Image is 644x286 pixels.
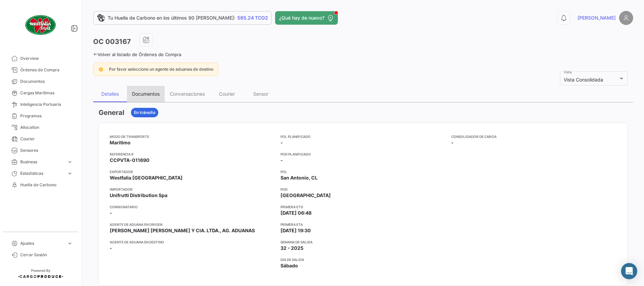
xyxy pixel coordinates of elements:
[280,157,283,164] span: -
[280,139,283,146] span: -
[110,174,183,181] span: Westfalia [GEOGRAPHIC_DATA]
[5,87,76,99] a: Cargas Marítimas
[93,37,131,46] h3: OC 003167
[451,134,617,139] app-card-info-title: Consolidador de Carga
[237,15,268,21] span: 565.24 TCO2
[110,169,275,174] app-card-info-title: Exportador
[5,99,76,110] a: Inteligencia Portuaria
[110,245,112,252] span: -
[280,192,331,199] span: [GEOGRAPHIC_DATA]
[5,76,76,87] a: Documentos
[110,157,150,164] span: CCPVTA-011690
[280,210,312,216] span: [DATE] 06:48
[20,55,73,62] span: Overview
[5,145,76,156] a: Sensores
[5,53,76,64] a: Overview
[20,78,73,85] span: Documentos
[619,11,633,25] img: placeholder-user.png
[20,252,73,258] span: Cerrar Sesión
[451,139,454,146] span: -
[99,108,124,117] h3: General
[279,15,324,21] span: ¿Qué hay de nuevo?
[5,110,76,122] a: Programas
[5,133,76,145] a: Courier
[24,8,57,42] img: client-50.png
[20,159,64,165] span: Business
[280,245,303,252] span: 32 - 2025
[132,91,160,97] div: Documentos
[280,187,446,192] app-card-info-title: POD
[280,227,311,234] span: [DATE] 19:30
[20,240,64,246] span: Ajustes
[275,11,338,25] button: ¿Qué hay de nuevo?
[280,134,446,139] app-card-info-title: POL Planificado
[67,170,73,176] span: expand_more
[20,90,73,96] span: Cargas Marítimas
[219,91,235,97] div: Courier
[5,179,76,191] a: Huella de Carbono
[110,192,167,199] span: Unifrutti Distribution Spa
[20,182,73,188] span: Huella de Carbono
[280,222,446,227] app-card-info-title: Primera ETA
[5,64,76,76] a: Órdenes de Compra
[564,77,603,82] span: Vista Consolidada
[578,15,616,21] span: [PERSON_NAME]
[20,113,73,119] span: Programas
[110,139,131,146] span: Marítimo
[280,151,446,157] app-card-info-title: POD Planificado
[67,240,73,246] span: expand_more
[253,91,268,97] div: Sensor
[108,15,235,21] span: Tu Huella de Carbono en los últimos 90 [PERSON_NAME]:
[20,67,73,73] span: Órdenes de Compra
[134,110,155,116] span: En tránsito
[621,263,637,279] div: Abrir Intercom Messenger
[20,124,73,130] span: Allocation
[280,169,446,174] app-card-info-title: POL
[20,136,73,142] span: Courier
[170,91,205,97] div: Conversaciones
[110,187,275,192] app-card-info-title: Importador
[109,67,213,72] span: Por favor seleccione un agente de aduanas de destino
[280,257,446,262] app-card-info-title: Día de Salida
[110,151,275,157] app-card-info-title: Referencia #
[110,204,275,210] app-card-info-title: Consignatario
[101,91,119,97] div: Detalles
[110,210,112,216] span: -
[110,227,255,234] span: [PERSON_NAME] [PERSON_NAME] Y CIA. LTDA., AG. ADUANAS
[93,52,181,57] a: Volver al listado de Órdenes de Compra
[280,262,298,269] span: Sábado
[280,174,318,181] span: San Antonio, CL
[280,204,446,210] app-card-info-title: Primera ETD
[280,239,446,245] app-card-info-title: Semana de Salida
[110,239,275,245] app-card-info-title: Agente de Aduana en Destino
[93,11,272,25] a: Tu Huella de Carbono en los últimos 90 [PERSON_NAME]:565.24 TCO2
[5,122,76,133] a: Allocation
[67,159,73,165] span: expand_more
[20,170,64,176] span: Estadísticas
[20,101,73,108] span: Inteligencia Portuaria
[110,222,275,227] app-card-info-title: Agente de Aduana en Origen
[110,134,275,139] app-card-info-title: Modo de Transporte
[20,147,73,153] span: Sensores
